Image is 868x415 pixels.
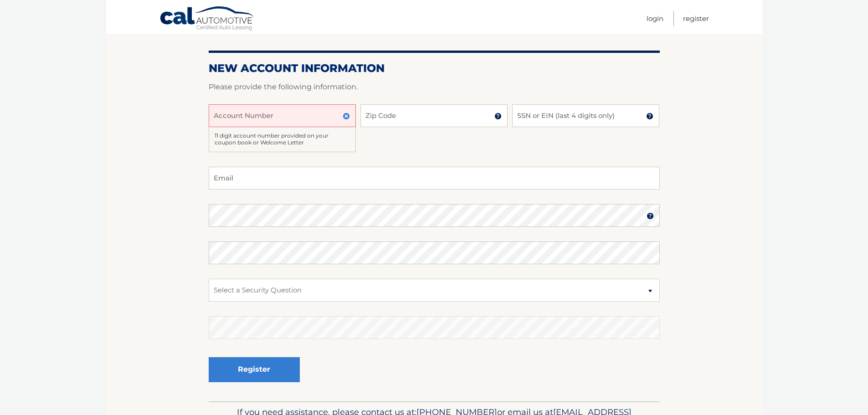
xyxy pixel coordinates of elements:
[343,113,350,120] img: close.svg
[159,6,255,32] a: Cal Automotive
[512,104,659,127] input: SSN or EIN (last 4 digits only)
[647,11,663,26] a: Login
[209,357,300,382] button: Register
[209,61,660,75] h2: New Account Information
[647,212,654,220] img: tooltip.svg
[360,104,508,127] input: Zip Code
[494,113,502,120] img: tooltip.svg
[209,167,660,190] input: Email
[209,104,356,127] input: Account Number
[209,81,660,93] p: Please provide the following information.
[683,11,709,26] a: Register
[209,127,356,152] div: 11 digit account number provided on your coupon book or Welcome Letter
[646,113,653,120] img: tooltip.svg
